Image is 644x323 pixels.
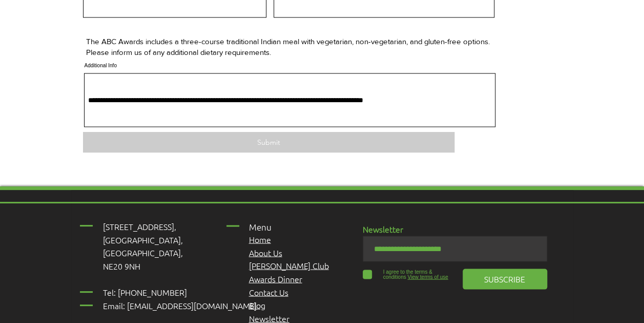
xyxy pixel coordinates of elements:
[484,273,525,284] span: SUBSCRIBE
[84,63,495,68] label: Additional Info
[249,273,302,284] a: Awards Dinner
[463,269,547,289] button: SUBSCRIBE
[407,274,448,279] span: View terms of use
[249,221,272,232] span: Menu
[249,233,271,244] a: Home
[257,137,280,147] span: Submit
[249,246,282,258] a: About Us
[103,220,176,232] span: [STREET_ADDRESS],
[83,132,454,153] button: Submit
[103,246,183,258] span: [GEOGRAPHIC_DATA],
[249,259,329,271] a: [PERSON_NAME] Club
[103,234,183,245] span: [GEOGRAPHIC_DATA],
[406,274,448,279] a: View terms of use
[383,269,432,279] span: I agree to the terms & conditions
[249,286,288,297] a: Contact Us
[249,299,265,310] a: Blog
[103,286,257,311] span: Tel: [PHONE_NUMBER] Email: [EMAIL_ADDRESS][DOMAIN_NAME]
[86,36,492,58] p: The ABC Awards includes a three-course traditional Indian meal with vegetarian, non-vegetarian, a...
[103,260,140,271] span: NE20 9NH
[363,223,403,234] span: Newsletter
